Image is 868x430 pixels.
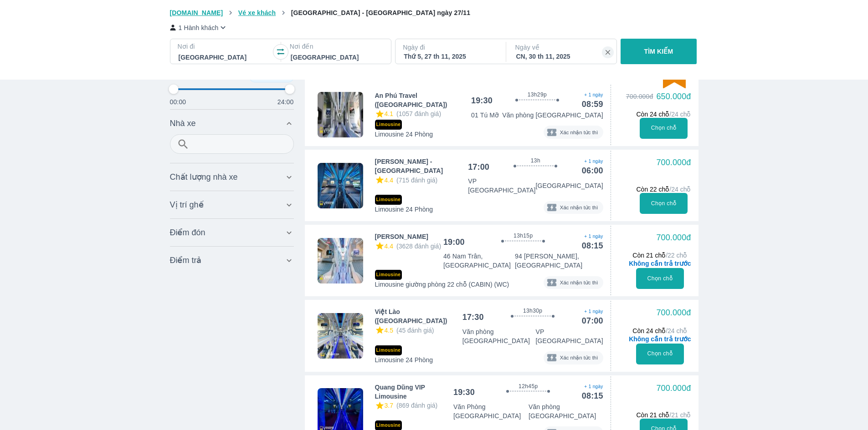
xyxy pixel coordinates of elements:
[546,277,557,288] img: instant verification logo
[669,411,691,419] span: / 21 chỗ
[516,52,608,61] div: CN, 30 th 11, 2025
[462,312,484,323] div: 17:30
[403,43,497,52] p: Ngày đi
[170,222,294,243] div: Điểm đón
[404,52,496,61] div: Thứ 5, 27 th 11, 2025
[170,118,196,129] span: Nhà xe
[375,157,468,175] span: [PERSON_NAME] - [GEOGRAPHIC_DATA]
[535,181,603,190] p: [GEOGRAPHIC_DATA]
[396,177,437,184] span: (715 đánh giá)
[582,315,603,326] div: 07:00
[375,232,428,241] span: [PERSON_NAME]
[637,186,691,193] span: Còn 22 chỗ
[640,118,688,139] button: Chọn chỗ
[385,177,393,184] span: 4.4
[582,91,603,99] span: + 1 ngày
[462,327,536,345] p: Văn phòng [GEOGRAPHIC_DATA]
[557,203,601,212] span: Xác nhận tức thì
[375,307,462,325] span: Việt Lào ([GEOGRAPHIC_DATA])
[546,127,557,138] img: instant verification logo
[385,243,393,250] span: 4.4
[582,390,603,401] div: 08:15
[523,307,542,314] span: 13h30p
[375,280,509,289] span: Limousine giường phòng 22 chỗ (CABIN) (WC)
[557,278,601,287] span: Xác nhận tức thì
[453,387,475,398] div: 19:30
[396,402,437,409] span: (869 đánh giá)
[669,111,691,118] span: / 24 chỗ
[582,99,603,110] div: 08:59
[375,383,453,401] span: Quang Dũng VIP Limousine
[546,352,557,363] img: instant verification logo
[170,166,294,188] div: Chất lượng nhà xe
[277,97,294,106] p: 24:00
[291,9,470,16] span: [GEOGRAPHIC_DATA] - [GEOGRAPHIC_DATA] ngày 27/11
[375,270,402,280] span: Limousine
[468,162,489,172] div: 17:00
[170,134,294,160] div: Nhà xe
[582,158,603,165] span: + 1 ngày
[318,238,363,283] img: image
[626,92,653,101] div: 700.000đ
[515,252,603,270] p: 94 [PERSON_NAME],[GEOGRAPHIC_DATA]
[396,110,441,117] span: (1057 đánh giá)
[290,42,384,51] p: Nơi đến
[375,120,402,130] span: Limousine
[443,252,515,270] p: 46 Nam Trân,[GEOGRAPHIC_DATA]
[375,195,402,205] span: Limousine
[170,255,202,266] span: Điểm trả
[396,327,434,334] span: (45 đánh giá)
[375,91,472,109] span: An Phú Travel ([GEOGRAPHIC_DATA])
[632,327,687,334] span: Còn 24 chỗ
[621,39,697,64] button: TÌM KIẾM
[375,345,402,355] span: Limousine
[640,193,688,214] button: Chọn chỗ
[375,130,433,139] span: Limousine 24 Phòng
[666,252,687,259] span: / 22 chỗ
[514,232,533,239] span: 13h15p
[170,194,294,216] div: Vị trí ghế
[502,111,603,120] p: Văn phòng [GEOGRAPHIC_DATA]
[656,91,691,102] div: 650.000đ
[637,411,691,419] span: Còn 21 chỗ
[375,205,433,214] span: Limousine 24 Phòng
[531,157,540,164] span: 13h
[546,202,557,213] img: instant verification logo
[318,92,363,137] img: image
[666,327,687,334] span: / 24 chỗ
[170,249,294,271] div: Điểm trả
[519,383,538,390] span: 12h45p
[557,354,601,362] span: Xác nhận tức thì
[644,47,673,56] p: TÌM KIẾM
[318,163,363,208] img: image
[636,344,684,364] button: Chọn chỗ
[170,9,223,16] span: [DOMAIN_NAME]
[636,268,684,289] button: Chọn chỗ
[557,128,601,137] span: Xác nhận tức thì
[318,313,363,359] img: image
[385,110,393,117] span: 4.1
[515,43,609,52] p: Ngày về
[582,165,603,176] div: 06:00
[656,232,691,243] div: 700.000đ
[375,355,433,364] span: Limousine 24 Phòng
[453,402,529,420] p: Văn Phòng [GEOGRAPHIC_DATA]
[629,334,691,344] span: Không cần trả trước
[179,23,219,32] p: 1 Hành khách
[637,111,691,118] span: Còn 24 chỗ
[529,402,603,420] p: Văn phòng [GEOGRAPHIC_DATA]
[535,327,603,345] p: VP [GEOGRAPHIC_DATA]
[471,95,493,106] div: 19:30
[170,112,294,134] div: Nhà xe
[170,97,186,106] p: 00:00
[582,233,603,240] span: + 1 ngày
[468,177,535,195] p: VP [GEOGRAPHIC_DATA]
[443,237,465,248] div: 19:00
[656,383,691,394] div: 700.000đ
[170,23,228,32] button: 1 Hành khách
[582,383,603,390] span: + 1 ngày
[396,243,441,250] span: (3628 đánh giá)
[178,42,272,51] p: Nơi đi
[170,8,699,17] nav: breadcrumb
[170,227,205,238] span: Điểm đón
